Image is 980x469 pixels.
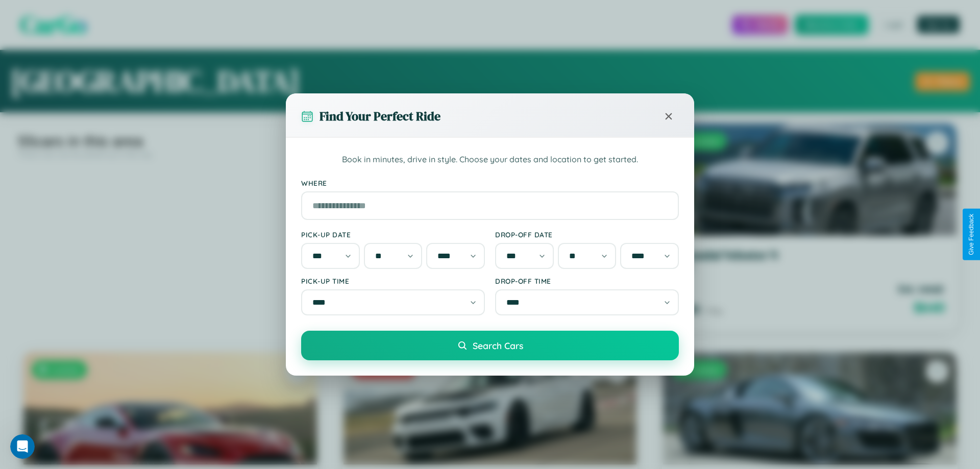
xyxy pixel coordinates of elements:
[320,108,440,125] h3: Find Your Perfect Ride
[301,331,679,360] button: Search Cars
[301,179,679,187] label: Where
[301,230,485,239] label: Pick-up Date
[473,340,523,351] span: Search Cars
[495,230,679,239] label: Drop-off Date
[301,277,485,285] label: Pick-up Time
[301,153,679,166] p: Book in minutes, drive in style. Choose your dates and location to get started.
[495,277,679,285] label: Drop-off Time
